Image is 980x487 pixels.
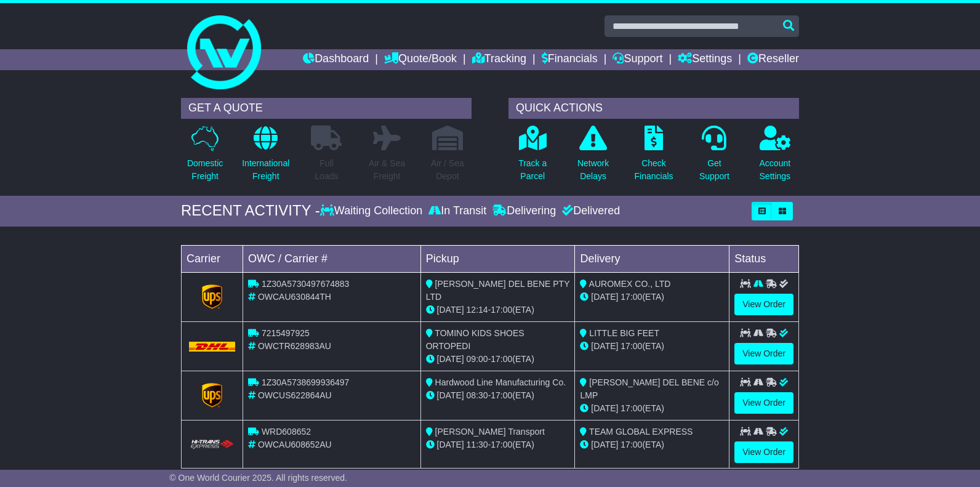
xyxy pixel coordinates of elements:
p: Check Financials [635,157,673,183]
a: Track aParcel [518,125,547,190]
span: [PERSON_NAME] Transport [435,427,545,437]
a: DomesticFreight [187,125,223,190]
span: [PERSON_NAME] DEL BENE c/o LMP [580,377,718,400]
p: Full Loads [311,157,342,183]
a: Financials [542,49,598,70]
div: (ETA) [580,291,724,304]
span: [DATE] [591,440,618,449]
td: Pickup [420,245,575,272]
span: AUROMEX CO., LTD [589,279,671,289]
span: [PERSON_NAME] DEL BENE PTY LTD [426,279,570,302]
span: 17:00 [491,354,512,364]
span: 09:00 [467,354,488,364]
td: Delivery [575,245,729,272]
a: View Order [734,392,793,414]
span: 11:30 [467,440,488,449]
span: OWCAU608652AU [258,440,332,449]
span: © One World Courier 2025. All rights reserved. [169,473,347,483]
a: Reseller [747,49,799,70]
img: GetCarrierServiceLogo [202,383,223,408]
a: View Order [734,441,793,463]
span: 1Z30A5730497674883 [262,279,349,289]
p: Track a Parcel [518,157,547,183]
div: - (ETA) [426,353,570,366]
a: InternationalFreight [241,125,290,190]
div: Delivering [489,204,559,218]
p: International Freight [242,157,289,183]
a: Settings [678,49,732,70]
div: - (ETA) [426,438,570,451]
p: Air / Sea Depot [431,157,464,183]
td: Status [729,245,799,272]
div: - (ETA) [426,304,570,316]
span: [DATE] [437,354,464,364]
img: GetCarrierServiceLogo [202,284,223,309]
span: 17:00 [621,440,642,449]
span: Hardwood Line Manufacturing Co. [435,377,566,387]
span: OWCAU630844TH [258,292,331,302]
td: OWC / Carrier # [243,245,421,272]
span: [DATE] [437,440,464,449]
div: RECENT ACTIVITY - [181,202,320,220]
span: [DATE] [591,403,618,413]
a: CheckFinancials [634,125,674,190]
img: DHL.png [189,342,235,352]
div: Delivered [559,204,620,218]
span: [DATE] [437,390,464,400]
div: - (ETA) [426,389,570,402]
img: HiTrans.png [189,439,235,451]
span: 1Z30A5738699936497 [262,377,349,387]
p: Air & Sea Freight [369,157,405,183]
p: Get Support [699,157,729,183]
span: 17:00 [491,305,512,315]
p: Account Settings [760,157,791,183]
span: 7215497925 [262,328,310,338]
span: 08:30 [467,390,488,400]
a: View Order [734,343,793,364]
span: [DATE] [591,341,618,351]
div: (ETA) [580,340,724,353]
div: Waiting Collection [320,204,425,218]
p: Domestic Freight [187,157,223,183]
span: 17:00 [491,440,512,449]
div: (ETA) [580,438,724,451]
span: 17:00 [621,341,642,351]
div: QUICK ACTIONS [508,98,799,119]
td: Carrier [182,245,243,272]
span: TOMINO KIDS SHOES ORTOPEDI [426,328,524,351]
span: 17:00 [491,390,512,400]
span: [DATE] [591,292,618,302]
a: Dashboard [303,49,369,70]
span: LITTLE BIG FEET [589,328,659,338]
a: Tracking [472,49,526,70]
span: [DATE] [437,305,464,315]
a: GetSupport [699,125,730,190]
span: 12:14 [467,305,488,315]
a: NetworkDelays [577,125,609,190]
span: TEAM GLOBAL EXPRESS [589,427,693,437]
a: View Order [734,294,793,315]
span: 17:00 [621,292,642,302]
div: GET A QUOTE [181,98,472,119]
a: Quote/Book [384,49,457,70]
span: OWCTR628983AU [258,341,331,351]
a: Support [612,49,662,70]
div: In Transit [425,204,489,218]
span: WRD608652 [262,427,311,437]
span: OWCUS622864AU [258,390,332,400]
p: Network Delays [577,157,609,183]
span: 17:00 [621,403,642,413]
a: AccountSettings [759,125,792,190]
div: (ETA) [580,402,724,415]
